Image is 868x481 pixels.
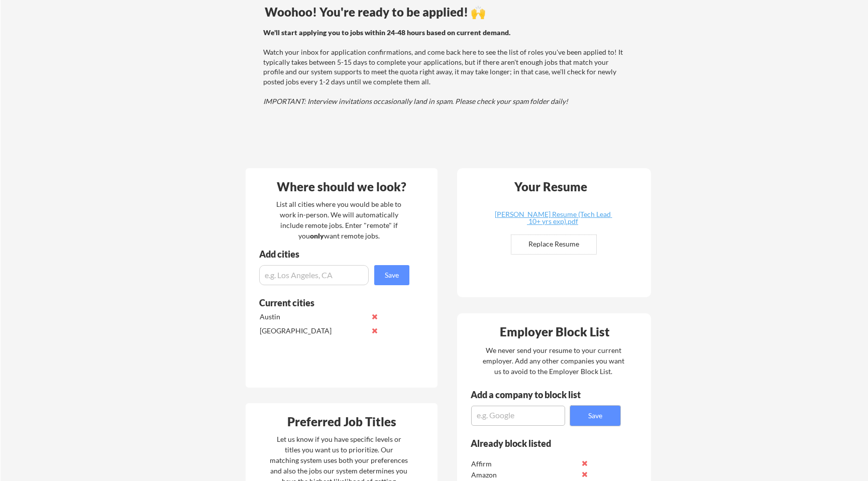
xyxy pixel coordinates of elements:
div: Current cities [259,298,398,307]
button: Save [570,406,620,426]
input: e.g. Los Angeles, CA [259,265,369,285]
div: Add a company to block list [471,390,596,399]
div: [PERSON_NAME] Resume (Tech Lead 10+ yrs exp).pdf [493,211,612,225]
div: Already block listed [471,439,607,448]
div: Woohoo! You're ready to be applied! 🙌 [265,6,627,18]
div: We never send your resume to your current employer. Add any other companies you want us to avoid ... [482,345,625,377]
div: Your Resume [501,181,600,193]
strong: We'll start applying you to jobs within 24-48 hours based on current demand. [263,28,510,37]
a: [PERSON_NAME] Resume (Tech Lead 10+ yrs exp).pdf [493,211,612,226]
div: Preferred Job Titles [248,416,435,428]
div: Watch your inbox for application confirmations, and come back here to see the list of roles you'v... [263,28,625,106]
div: List all cities where you would be able to work in-person. We will automatically include remote j... [270,199,408,241]
div: Employer Block List [461,326,648,338]
strong: only [310,231,324,240]
div: Amazon [471,470,577,480]
div: Add cities [259,250,412,259]
button: Save [374,265,409,285]
div: Austin [260,312,366,322]
em: IMPORTANT: Interview invitations occasionally land in spam. Please check your spam folder daily! [263,97,568,105]
div: Affirm [471,459,577,469]
div: [GEOGRAPHIC_DATA] [260,326,366,336]
div: Where should we look? [248,181,435,193]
